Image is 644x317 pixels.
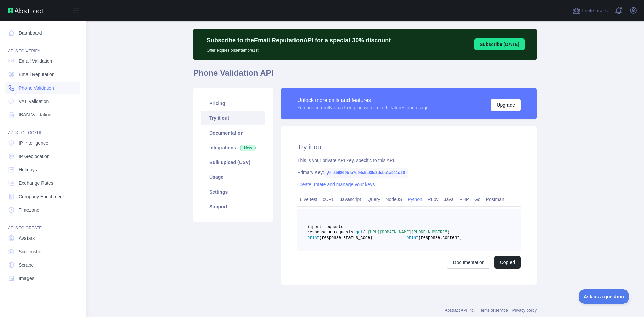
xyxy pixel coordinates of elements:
span: Company Enrichment [19,193,64,200]
a: Create, rotate and manage your keys [297,182,375,187]
a: Support [201,199,265,214]
span: Email Validation [19,58,52,64]
a: Live test [297,194,320,205]
a: Go [472,194,483,205]
span: print [406,235,418,240]
span: Timezone [19,207,39,213]
a: Screenshot [5,246,80,258]
p: Offer expires on settembre 1st. [207,45,391,53]
div: API'S TO VERIFY [5,40,80,54]
a: Javascript [337,194,364,205]
a: Company Enrichment [5,191,80,203]
span: Scrape [19,262,34,268]
a: Try it out [201,111,265,125]
a: Timezone [5,204,80,216]
button: Upgrade [491,99,521,111]
span: Email Reputation [19,71,55,78]
a: Bulk upload (CSV) [201,155,265,170]
span: Images [19,275,34,282]
span: "[URL][DOMAIN_NAME][PHONE_NUMBER]" [365,230,447,235]
a: Integrations New [201,140,265,155]
a: NodeJS [383,194,405,205]
button: Subscribe [DATE] [474,38,525,50]
a: jQuery [364,194,383,205]
a: PHP [457,194,472,205]
span: Screenshot [19,248,43,255]
a: IP Geolocation [5,150,80,162]
span: IP Geolocation [19,153,50,160]
span: ) [447,230,450,235]
div: API'S TO LOOKUP [5,122,80,136]
a: Exchange Rates [5,177,80,189]
a: Phone Validation [5,82,80,94]
span: get [356,230,363,235]
a: Java [441,194,457,205]
a: Terms of service [479,308,508,313]
span: ( [363,230,365,235]
span: 256869bfa7e94c5c80e3dcba1a941d28 [324,168,408,178]
a: cURL [320,194,337,205]
a: IBAN Validation [5,109,80,121]
span: import requests [307,225,343,229]
a: IP Intelligence [5,137,80,149]
a: Python [405,194,425,205]
button: Invite users [571,5,609,16]
span: Avatars [19,235,35,242]
div: API'S TO CREATE [5,217,80,231]
span: print [307,235,319,240]
h1: Phone Validation API [193,68,537,84]
div: You are currently on a free plan with limited features and usage [297,104,429,111]
button: Copied [494,256,521,269]
a: Usage [201,170,265,184]
span: Holidays [19,166,37,173]
span: Invite users [582,7,608,15]
span: (response.content) [418,235,462,240]
span: IP Intelligence [19,140,48,146]
a: Scrape [5,259,80,271]
span: Exchange Rates [19,180,53,187]
a: Email Validation [5,55,80,67]
span: Phone Validation [19,85,54,91]
span: VAT Validation [19,98,49,105]
span: New [240,145,256,151]
div: This is your private API key, specific to this API. [297,157,521,164]
span: (response.status_code) [319,235,372,240]
a: Settings [201,184,265,199]
a: Postman [483,194,507,205]
div: Unlock more calls and features [297,96,429,104]
div: Primary Key: [297,169,521,176]
a: Avatars [5,232,80,244]
h2: Try it out [297,142,521,152]
span: response = requests. [307,230,356,235]
iframe: Toggle Customer Support [579,289,631,304]
a: Images [5,272,80,284]
a: Holidays [5,164,80,176]
p: Subscribe to the Email Reputation API for a special 30 % discount [207,36,391,45]
a: Privacy policy [512,308,537,313]
a: Documentation [201,125,265,140]
a: Abstract API Inc. [445,308,475,313]
a: Pricing [201,96,265,111]
a: Documentation [447,256,490,269]
img: Abstract API [8,8,44,13]
span: IBAN Validation [19,111,51,118]
a: Dashboard [5,27,80,39]
a: VAT Validation [5,95,80,107]
a: Ruby [425,194,441,205]
a: Email Reputation [5,68,80,81]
